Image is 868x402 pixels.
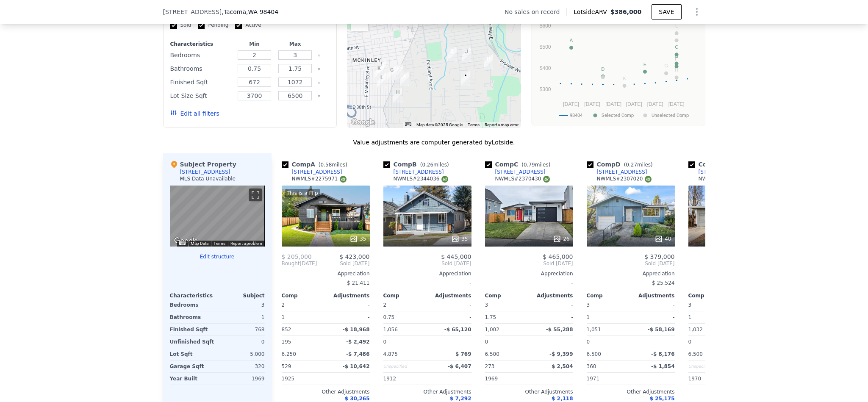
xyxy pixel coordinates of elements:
span: $ 2,118 [552,396,573,402]
text: [DATE] [584,101,600,107]
span: 195 [282,339,291,345]
text: Unselected Comp [652,113,689,118]
button: Clear [317,67,321,71]
text: $300 [540,86,551,92]
span: Lotside ARV [574,8,610,16]
div: 0 [219,336,265,348]
div: Comp [587,292,631,299]
div: 0.75 [383,311,426,323]
div: Min [236,41,273,47]
div: Lot Size Sqft [170,90,233,102]
div: Comp [485,292,529,299]
div: Adjustments [529,292,573,299]
span: -$ 10,642 [343,363,370,369]
text: I [602,67,604,72]
span: $ 445,000 [441,253,471,260]
div: MLS Data Unavailable [180,175,236,182]
text: L [675,23,678,28]
div: Finished Sqft [170,76,233,88]
span: -$ 2,492 [346,339,369,345]
div: Bedrooms [170,299,216,311]
span: 852 [282,327,291,333]
div: 3 [219,299,265,311]
div: Unspecified [383,360,426,372]
span: -$ 7,486 [346,351,369,357]
div: Comp [282,292,326,299]
div: 3586 E L St [394,64,403,79]
svg: A chart. [537,18,699,124]
span: Bought [282,260,300,267]
span: ( miles) [417,162,452,168]
div: - [429,373,471,385]
div: 26 [553,235,569,243]
div: 35 [451,235,468,243]
input: Sold [170,22,177,29]
span: 0.79 [524,162,535,168]
div: 1971 [587,373,629,385]
div: 1.75 [485,311,527,323]
div: Bathrooms [170,63,233,75]
div: [STREET_ADDRESS] [699,169,749,175]
span: 6,500 [485,351,499,357]
div: Comp A [282,160,351,169]
div: - [429,311,471,323]
span: 360 [587,363,596,369]
div: - [632,299,675,311]
div: [STREET_ADDRESS] [394,169,444,175]
span: Map data ©2025 Google [416,122,463,127]
div: 3722 E L St [393,88,402,103]
div: 2030 E Fairbanks St [462,47,471,62]
text: Selected Comp [602,113,634,118]
div: - [429,299,471,311]
button: Edit structure [170,253,265,260]
span: 529 [282,363,291,369]
div: Characteristics [170,41,233,47]
span: -$ 9,399 [549,351,573,357]
button: Clear [317,94,321,98]
div: 2022 E 36th St [461,71,470,86]
img: Google [172,236,200,247]
input: Active [235,22,242,29]
span: $ 7,292 [450,396,471,402]
a: [STREET_ADDRESS] [688,169,749,175]
button: Toggle fullscreen view [249,189,262,201]
div: Characteristics [170,292,217,299]
div: Unspecified [688,360,731,372]
span: 2 [282,302,285,308]
div: 1912 [383,373,426,385]
span: 0 [587,339,590,345]
span: $ 205,000 [282,253,312,260]
span: 6,500 [587,351,601,357]
div: Appreciation [587,270,675,277]
span: -$ 6,407 [448,363,471,369]
div: 768 [219,324,265,335]
span: $ 769 [455,351,471,357]
label: Active [235,22,261,29]
span: -$ 65,120 [444,327,471,333]
div: [STREET_ADDRESS] [495,169,546,175]
img: NWMLS Logo [645,176,652,183]
span: , Tacoma [222,8,278,16]
div: NWMLS # 2332184 [699,175,753,183]
span: Sold [DATE] [688,260,776,267]
button: Show Options [688,3,705,20]
a: Terms [214,241,225,246]
div: 40 [654,235,671,243]
span: 3 [485,302,488,308]
span: ( miles) [518,162,554,168]
span: Sold [DATE] [587,260,675,267]
text: F [675,56,678,61]
div: Appreciation [688,270,776,277]
div: Appreciation [485,270,573,277]
text: H [675,67,678,72]
img: Google [349,117,377,128]
button: Map Data [191,241,208,247]
div: Comp [688,292,732,299]
text: D [601,67,605,72]
span: 0 [485,339,488,345]
div: - [531,311,573,323]
text: [DATE] [563,101,579,107]
a: Report a problem [230,241,262,246]
div: Value adjustments are computer generated by Lotside . [163,138,705,147]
